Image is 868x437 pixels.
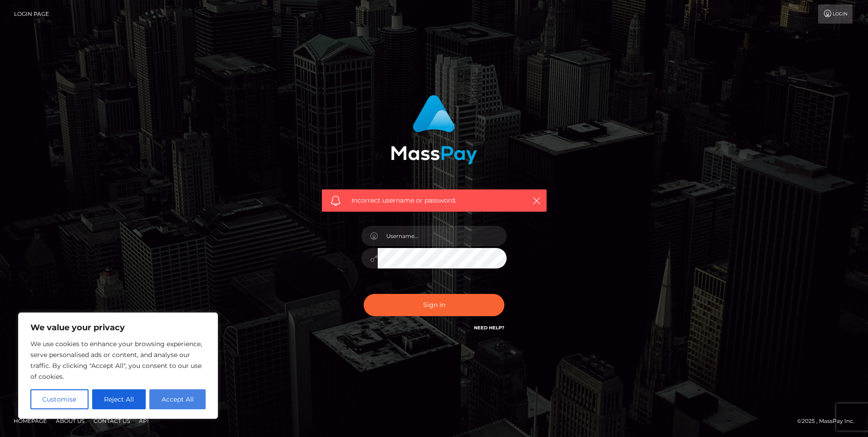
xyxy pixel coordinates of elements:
button: Accept All [149,389,206,409]
div: We value your privacy [18,313,218,419]
a: Need Help? [474,325,504,331]
img: MassPay Login [391,95,477,164]
a: Homepage [10,414,50,428]
button: Customise [30,389,89,409]
a: About Us [52,414,88,428]
p: We value your privacy [30,322,206,333]
a: API [135,414,153,428]
span: Incorrect username or password. [351,196,517,205]
button: Sign in [364,294,504,316]
a: Login [818,5,853,24]
input: Username... [378,226,507,246]
button: Reject All [92,389,146,409]
p: We use cookies to enhance your browsing experience, serve personalised ads or content, and analys... [30,338,206,382]
a: Contact Us [90,414,133,428]
div: © 2025 , MassPay Inc. [797,416,861,426]
a: Login Page [14,5,49,24]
